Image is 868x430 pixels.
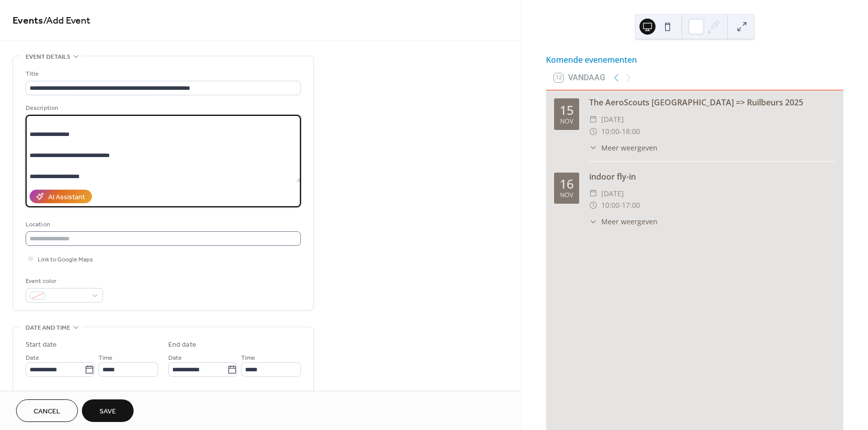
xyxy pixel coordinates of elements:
[601,113,624,125] span: [DATE]
[589,142,597,153] div: ​
[546,54,843,66] div: Komende evenementen
[589,199,597,211] div: ​
[589,171,835,183] div: indoor fly-in
[589,142,658,153] button: ​Meer weergeven
[168,353,182,363] span: Date
[560,104,574,116] div: 15
[99,406,116,417] span: Save
[601,125,619,137] span: 10:00
[601,199,619,211] span: 10:00
[589,96,835,108] div: The AeroScouts [GEOGRAPHIC_DATA] => Ruilbeurs 2025
[589,125,597,137] div: ​
[26,52,70,62] span: Event details
[241,353,255,363] span: Time
[589,216,658,227] button: ​Meer weergeven
[560,118,573,125] div: nov
[38,254,93,265] span: Link to Google Maps
[43,11,90,31] span: / Add Event
[38,390,55,400] span: All day
[26,340,57,350] div: Start date
[82,399,134,422] button: Save
[26,353,39,363] span: Date
[48,192,85,203] div: AI Assistant
[26,276,101,286] div: Event color
[98,353,113,363] span: Time
[168,340,196,350] div: End date
[26,219,299,230] div: Location
[560,192,573,199] div: nov
[622,199,640,211] span: 17:00
[622,125,640,137] span: 18:00
[560,178,574,190] div: 16
[589,188,597,200] div: ​
[601,188,624,200] span: [DATE]
[30,190,92,203] button: AI Assistant
[589,216,597,227] div: ​
[34,406,60,417] span: Cancel
[13,11,43,31] a: Events
[16,399,78,422] button: Cancel
[26,323,70,333] span: Date and time
[26,69,299,79] div: Title
[601,142,658,153] span: Meer weergeven
[26,103,299,113] div: Description
[619,199,622,211] span: -
[601,216,658,227] span: Meer weergeven
[589,113,597,125] div: ​
[619,125,622,137] span: -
